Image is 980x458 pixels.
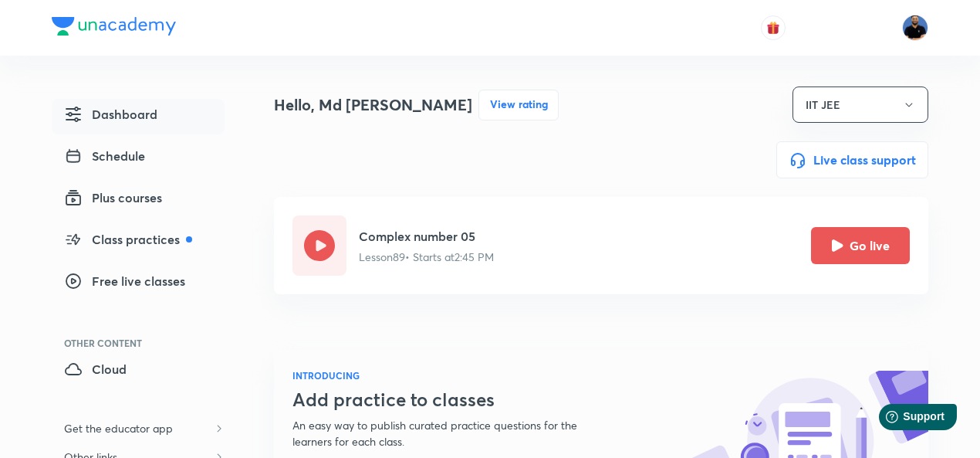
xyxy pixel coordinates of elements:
button: View rating [478,90,559,120]
a: Cloud [52,354,225,389]
span: Plus courses [64,188,162,207]
span: Class practices [64,230,192,249]
span: Dashboard [64,105,157,124]
h5: Complex number 05 [359,227,494,246]
button: avatar [761,15,786,40]
p: Lesson 89 • Starts at 2:45 PM [359,249,494,265]
h3: Add practice to classes [292,388,615,411]
h6: Get the educator app [52,414,185,443]
img: avatar [766,21,780,35]
h4: Hello, Md [PERSON_NAME] [274,93,472,117]
button: Live class support [776,141,928,178]
span: Schedule [64,147,145,165]
div: Other Content [64,338,225,348]
a: Company Logo [52,17,176,39]
span: Free live classes [64,272,185,290]
h6: INTRODUCING [292,368,615,382]
a: Class practices [52,224,225,260]
img: Company Logo [52,17,176,36]
img: Md Afroj [902,15,928,41]
a: Dashboard [52,99,225,134]
a: Plus courses [52,182,225,218]
a: Schedule [52,141,225,176]
span: Cloud [64,360,127,378]
p: An easy way to publish curated practice questions for the learners for each class. [292,417,615,450]
button: IIT JEE [792,87,928,123]
button: Go live [811,227,910,264]
iframe: Help widget launcher [843,398,963,441]
a: Free live classes [52,266,225,301]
